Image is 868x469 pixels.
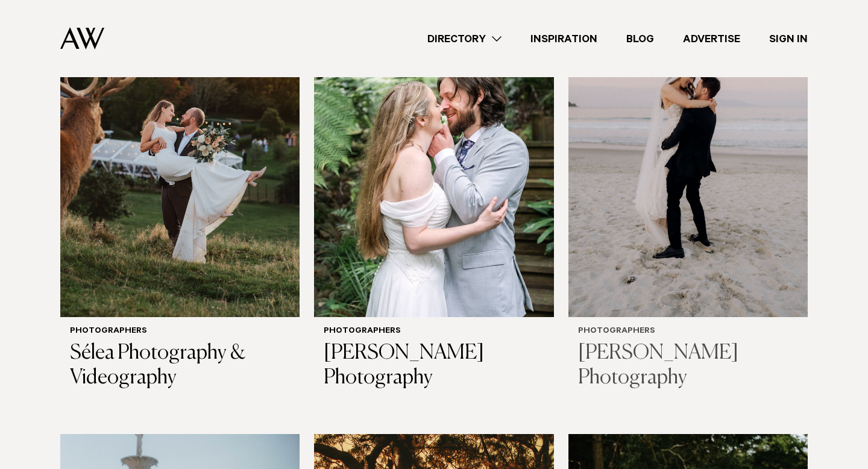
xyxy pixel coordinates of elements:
h3: Sélea Photography & Videography [70,341,290,391]
img: Auckland Weddings Logo [60,27,104,49]
h3: [PERSON_NAME] Photography [324,341,544,391]
a: Blog [612,31,668,47]
h6: Photographers [70,327,290,337]
h6: Photographers [324,327,544,337]
a: Advertise [668,31,755,47]
a: Sign In [755,31,822,47]
h6: Photographers [578,327,798,337]
h3: [PERSON_NAME] Photography [578,341,798,391]
a: Directory [413,31,516,47]
a: Inspiration [516,31,612,47]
